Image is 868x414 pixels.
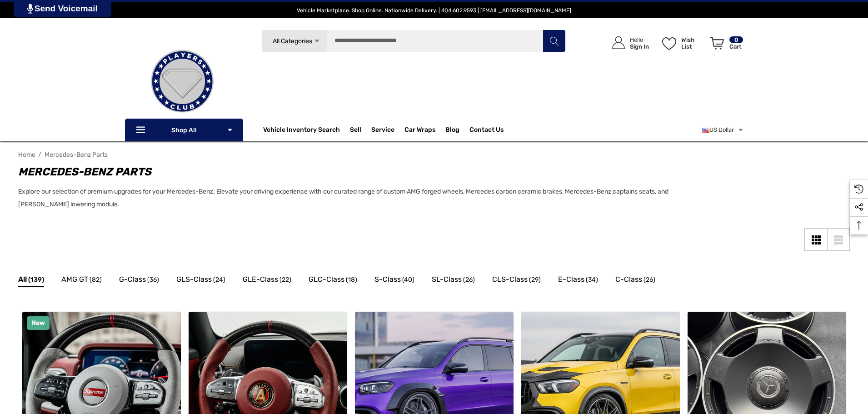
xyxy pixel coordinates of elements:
[706,27,744,63] a: Cart with 0 items
[279,274,291,286] span: (22)
[90,274,102,286] span: (82)
[612,36,625,49] svg: Icon User Account
[615,274,642,285] span: C-Class
[404,121,445,139] a: Car Wraps
[827,228,850,251] a: List View
[297,7,571,14] span: Vehicle Marketplace. Shop Online. Nationwide Delivery. | 404.602.9593 | [EMAIL_ADDRESS][DOMAIN_NAME]
[371,126,394,136] a: Service
[615,274,655,288] a: Button Go To Sub Category C-Class
[374,274,414,288] a: Button Go To Sub Category S-Class
[176,274,225,288] a: Button Go To Sub Category GLS-Class
[147,274,159,286] span: (36)
[558,274,584,285] span: E-Class
[586,274,598,286] span: (34)
[346,274,357,286] span: (18)
[28,274,44,286] span: (139)
[492,274,528,285] span: CLS-Class
[314,38,320,45] svg: Icon Arrow Down
[18,151,35,159] a: Home
[558,274,598,288] a: Button Go To Sub Category E-Class
[45,151,108,159] a: Mercedes-Benz Parts
[729,43,743,50] p: Cart
[492,274,541,288] a: Button Go To Sub Category CLS-Class
[469,126,504,136] a: Contact Us
[529,274,541,286] span: (29)
[350,121,371,139] a: Sell
[374,274,401,285] span: S-Class
[243,274,291,288] a: Button Go To Sub Category GLE-Class
[261,30,327,52] a: All Categories Icon Arrow Down Icon Arrow Up
[18,274,27,285] span: All
[119,274,146,285] span: G-Class
[404,126,435,136] span: Car Wraps
[854,203,863,212] svg: Social Media
[630,36,649,43] p: Hello
[602,27,653,59] a: Sign in
[227,127,233,133] svg: Icon Arrow Down
[804,228,827,251] a: Grid View
[463,274,475,286] span: (26)
[702,121,744,139] a: USD
[681,36,705,50] p: Wish List
[18,185,700,211] p: Explore our selection of premium upgrades for your Mercedes-Benz. Elevate your driving experience...
[309,274,344,285] span: GLC-Class
[662,37,676,50] svg: Wish List
[543,30,565,52] button: Search
[309,274,357,288] a: Button Go To Sub Category GLC-Class
[61,274,88,285] span: AMG GT
[432,274,462,285] span: SL-Class
[644,274,655,286] span: (26)
[630,43,649,50] p: Sign In
[854,185,863,194] svg: Recently Viewed
[729,36,743,43] p: 0
[850,221,868,230] svg: Top
[243,274,278,285] span: GLE-Class
[176,274,212,285] span: GLS-Class
[137,36,228,127] img: Players Club | Cars For Sale
[432,274,475,288] a: Button Go To Sub Category SL-Class
[402,274,414,286] span: (40)
[18,164,700,180] h1: Mercedes-Benz Parts
[350,126,361,136] span: Sell
[658,27,706,59] a: Wish List Wish List
[31,319,45,327] span: New
[27,4,33,14] img: PjwhLS0gR2VuZXJhdG9yOiBHcmF2aXQuaW8gLS0+PHN2ZyB4bWxucz0iaHR0cDovL3d3dy53My5vcmcvMjAwMC9zdmciIHhtb...
[213,274,225,286] span: (24)
[263,126,340,136] a: Vehicle Inventory Search
[61,274,102,288] a: Button Go To Sub Category AMG GT
[119,274,159,288] a: Button Go To Sub Category G-Class
[272,37,312,45] span: All Categories
[18,147,850,163] nav: Breadcrumb
[135,125,149,135] svg: Icon Line
[445,126,459,136] a: Blog
[710,37,724,50] svg: Review Your Cart
[125,119,243,141] p: Shop All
